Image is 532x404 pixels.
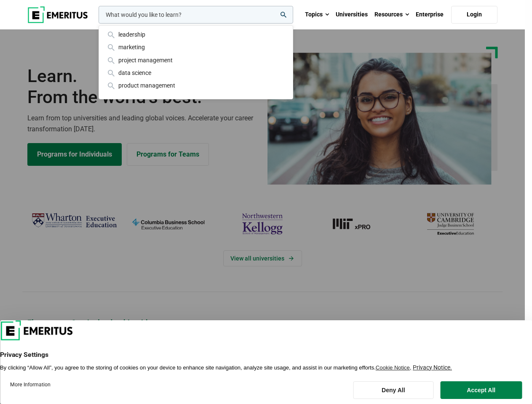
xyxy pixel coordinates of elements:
[106,81,286,90] div: product management
[106,43,286,52] div: marketing
[451,6,497,24] a: Login
[106,68,286,77] div: data science
[99,6,293,24] input: woocommerce-product-search-field-0
[106,30,286,39] div: leadership
[106,56,286,65] div: project management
